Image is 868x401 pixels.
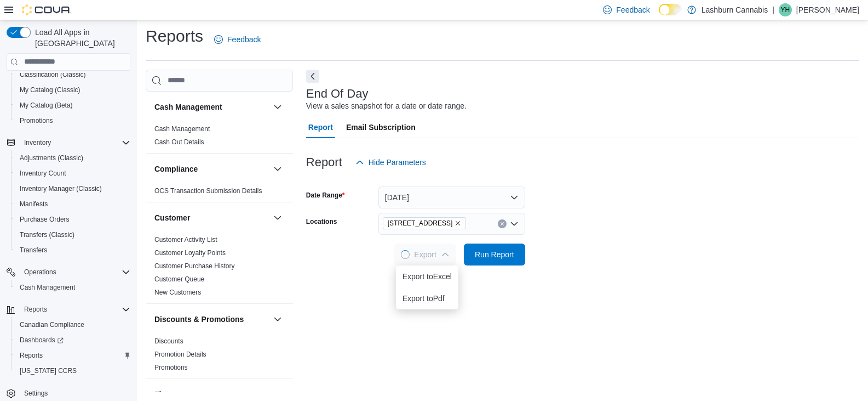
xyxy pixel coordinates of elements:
button: Operations [20,266,61,279]
span: Canadian Compliance [15,318,130,331]
button: Reports [2,302,135,317]
button: [US_STATE] CCRS [11,363,135,379]
h3: Report [306,156,342,169]
h3: Discounts & Promotions [154,314,244,325]
span: Export [401,244,449,266]
span: Classification (Classic) [15,68,130,81]
span: Settings [20,386,130,400]
a: Customer Purchase History [154,262,235,270]
button: Inventory Manager (Classic) [11,181,135,196]
a: Manifests [15,197,52,211]
a: Customer Queue [154,275,204,283]
a: Classification (Classic) [15,68,90,81]
button: Cash Management [11,280,135,295]
a: OCS Transaction Submission Details [154,187,262,195]
div: Discounts & Promotions [146,335,293,379]
h3: End Of Day [306,87,369,100]
a: Inventory Count [15,167,71,180]
span: Reports [15,349,130,362]
a: My Catalog (Classic) [15,83,85,97]
h1: Reports [146,25,203,47]
a: Inventory Manager (Classic) [15,182,106,195]
h3: Finance [154,389,183,400]
button: Discounts & Promotions [271,313,284,326]
button: Inventory [20,136,55,149]
div: Compliance [146,184,293,202]
span: Run Report [475,249,514,260]
span: Adjustments (Classic) [15,151,130,165]
span: Manifests [20,200,48,208]
h3: Compliance [154,163,198,174]
button: Canadian Compliance [11,317,135,332]
span: Customer Activity List [154,235,217,244]
button: Classification (Classic) [11,67,135,82]
button: Next [306,70,319,83]
span: Manifests [15,197,130,211]
button: Cash Management [271,100,284,114]
span: Reports [20,351,43,360]
div: Yuntae Han [779,3,792,16]
a: Settings [20,387,52,400]
a: Feedback [210,29,265,50]
button: Export toPdf [396,287,458,309]
button: Settings [2,385,135,401]
span: Canadian Compliance [20,320,84,329]
a: Transfers (Classic) [15,228,79,241]
a: Promotions [15,114,58,127]
a: [US_STATE] CCRS [15,364,81,377]
span: Export to Pdf [403,294,452,303]
a: Cash Management [15,281,79,294]
span: Loading [400,249,411,259]
span: Cash Management [20,283,75,292]
span: Purchase Orders [15,213,130,226]
button: Open list of options [510,219,519,228]
button: My Catalog (Classic) [11,82,135,98]
span: My Catalog (Classic) [15,83,130,97]
a: My Catalog (Beta) [15,99,77,112]
h3: Cash Management [154,101,222,112]
span: Promotions [15,114,130,127]
span: Customer Queue [154,275,204,284]
p: Lashburn Cannabis [702,3,768,16]
span: Report [308,116,333,138]
span: Email Subscription [346,116,416,138]
span: Operations [20,266,130,279]
button: Cash Management [154,101,269,112]
button: Reports [20,303,51,316]
a: Dashboards [15,334,68,347]
a: Cash Out Details [154,138,204,146]
h3: Customer [154,212,190,223]
button: Purchase Orders [11,212,135,227]
a: Transfers [15,244,51,257]
a: Customer Activity List [154,236,217,244]
button: Manifests [11,196,135,212]
span: Adjustments (Classic) [20,154,83,162]
div: View a sales snapshot for a date or date range. [306,100,467,112]
span: 83 Main St [383,217,467,229]
span: Inventory Count [15,167,130,180]
span: [STREET_ADDRESS] [388,218,453,229]
button: Finance [271,388,284,401]
button: Inventory [2,135,135,150]
span: Load All Apps in [GEOGRAPHIC_DATA] [31,27,130,49]
span: Purchase Orders [20,215,70,224]
a: Cash Management [154,125,210,133]
p: [PERSON_NAME] [796,3,859,16]
span: YH [781,3,790,16]
span: Promotions [20,116,53,125]
span: Operations [24,268,56,276]
span: [US_STATE] CCRS [20,366,77,375]
button: Customer [271,211,284,224]
button: My Catalog (Beta) [11,98,135,113]
span: Inventory Count [20,169,66,178]
span: Transfers [20,246,47,255]
label: Locations [306,217,337,226]
a: Reports [15,349,47,362]
button: Compliance [154,163,269,174]
button: Discounts & Promotions [154,314,269,325]
button: Inventory Count [11,166,135,181]
button: LoadingExport [394,244,456,266]
span: Transfers (Classic) [20,230,74,239]
div: Customer [146,233,293,303]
